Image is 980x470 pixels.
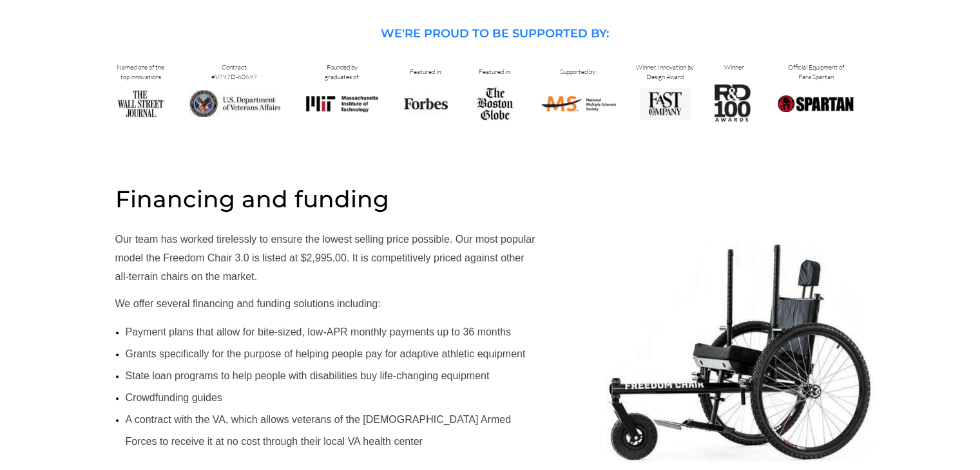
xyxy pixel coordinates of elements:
[381,26,609,41] span: WE'RE PROUD TO BE SUPPORTED BY:
[115,298,381,309] span: We offer several financing and funding solutions including:
[115,234,535,282] span: Our team has worked tirelessly to ensure the lowest selling price possible. Our most popular mode...
[560,68,597,76] span: Supported by:
[636,63,694,81] span: Winner, Innovation by Design Award
[117,63,164,81] span: Named one of the top innovations
[410,68,442,76] span: Featured in:
[126,370,490,381] span: State loan programs to help people with disabilities buy life-changing equipment
[479,68,511,76] span: Featured in:
[46,311,157,335] input: Get more information
[724,63,744,71] span: Winner
[126,326,512,337] span: Payment plans that allow for bite-sized, low-APR monthly payments up to 36 months
[126,414,511,447] span: A contract with the VA, which allows veterans of the [DEMOGRAPHIC_DATA] Armed Forces to receive i...
[211,63,257,81] span: Contract #V797D-60697
[325,63,360,81] span: Founded by graduates of:
[115,185,389,213] span: Financing and funding
[126,392,222,403] span: Crowdfunding guides
[788,63,844,81] span: Official Equipment of Para Spartan
[126,348,526,359] span: Grants specifically for the purpose of helping people pay for adaptive athletic equipment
